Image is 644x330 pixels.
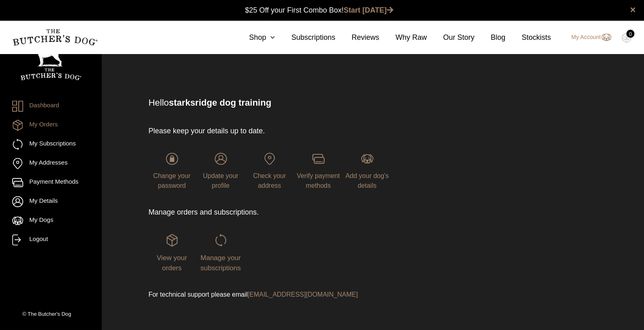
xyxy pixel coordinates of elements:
img: login-TBD_Orders.png [166,234,178,246]
a: Verify payment methods [295,153,342,189]
a: Start [DATE] [344,6,393,14]
a: View your orders [148,234,195,271]
a: My Details [12,196,90,207]
span: Verify payment methods [297,172,340,189]
a: My Subscriptions [12,139,90,150]
img: login-TBD_Payments.png [312,153,325,165]
a: Logout [12,234,90,245]
a: Reviews [335,32,379,43]
a: My Addresses [12,158,90,169]
span: Change your password [153,172,191,189]
p: For technical support please email [148,290,420,300]
img: TBD_Portrait_Logo_White.png [20,42,81,80]
a: My Dogs [12,215,90,226]
img: login-TBD_Subscriptions.png [215,234,227,246]
p: Manage orders and subscriptions. [148,207,420,218]
a: Dashboard [12,101,90,112]
a: Update your profile [197,153,244,189]
img: login-TBD_Profile.png [215,153,227,165]
a: My Account [563,33,611,42]
span: Update your profile [203,172,238,189]
a: Stockists [506,32,551,43]
a: Our Story [427,32,475,43]
a: Check your address [246,153,293,189]
a: Shop [233,32,275,43]
a: Payment Methods [12,177,90,188]
a: Manage your subscriptions [197,234,244,271]
span: Check your address [253,172,286,189]
a: close [630,5,636,15]
a: Add your dog's details [344,153,391,189]
span: Manage your subscriptions [201,254,241,272]
span: View your orders [157,254,187,272]
a: Blog [475,32,506,43]
p: Please keep your details up to date. [148,126,420,137]
strong: starksridge dog training [169,98,271,108]
img: login-TBD_Dog.png [361,153,373,165]
img: login-TBD_Password.png [166,153,178,165]
a: My Orders [12,120,90,131]
div: 0 [627,30,635,38]
img: TBD_Cart-Empty.png [622,33,632,43]
img: login-TBD_Address.png [264,153,276,165]
p: Hello [148,96,572,109]
a: Change your password [148,153,195,189]
a: Subscriptions [275,32,335,43]
a: Why Raw [380,32,427,43]
span: Add your dog's details [345,172,389,189]
a: [EMAIL_ADDRESS][DOMAIN_NAME] [248,291,358,298]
